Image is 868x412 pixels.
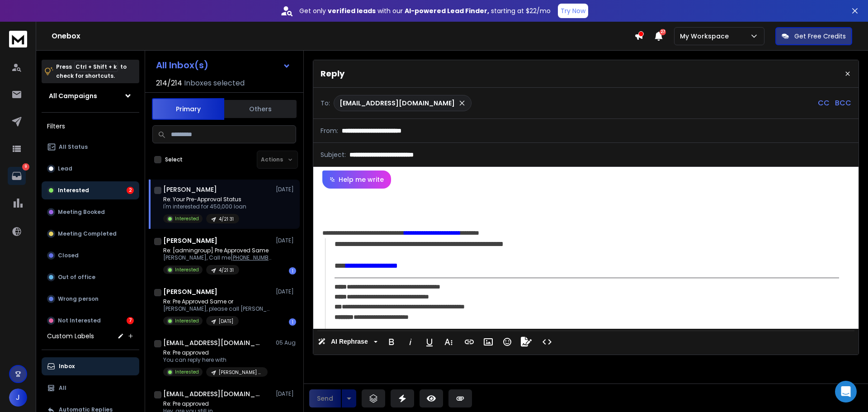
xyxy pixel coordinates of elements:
p: Get Free Credits [794,32,846,41]
div: 1 [289,267,296,275]
p: Interested [175,215,199,222]
div: 7 [127,317,134,324]
button: Italic (Ctrl+I) [402,333,419,351]
h1: [PERSON_NAME] [163,287,217,296]
p: Meeting Completed [58,230,117,237]
p: From: [321,126,338,135]
strong: verified leads [328,6,376,15]
h3: Custom Labels [47,331,94,341]
button: AI Rephrase [316,333,379,351]
button: Underline (Ctrl+U) [421,333,438,351]
span: Ctrl + Shift + k [74,62,118,72]
p: Wrong person [58,295,99,303]
p: Re: Your Pre-Approval Status [163,196,246,203]
p: [PERSON_NAME], please call [PERSON_NAME] [163,305,272,313]
p: I'm interested for 450,000 loan [163,203,246,210]
p: All [59,384,66,392]
button: Meeting Completed [42,225,139,243]
p: Lead [58,165,72,172]
h1: [EMAIL_ADDRESS][DOMAIN_NAME] [163,338,263,347]
button: Insert Image (Ctrl+P) [480,333,497,351]
p: Re: [admingroup] Pre Approved Same [163,247,272,254]
button: Bold (Ctrl+B) [383,333,400,351]
h1: Onebox [52,31,634,42]
p: [EMAIL_ADDRESS][DOMAIN_NAME] [340,99,455,108]
button: Closed [42,246,139,265]
span: 214 / 214 [156,78,182,89]
button: J [9,388,27,407]
p: Interested [58,187,89,194]
p: Interested [175,317,199,324]
button: All Status [42,138,139,156]
p: 4/21 31 [219,216,234,223]
p: CC [818,98,830,109]
p: [PERSON_NAME] Blast (Batch 15) [219,369,262,376]
button: Insert Link (Ctrl+K) [461,333,478,351]
p: 05 Aug [276,339,296,346]
p: Out of office [58,274,95,281]
button: Meeting Booked [42,203,139,221]
p: [DATE] [219,318,233,325]
h1: [PERSON_NAME] [163,236,217,245]
p: You can reply here with [163,356,268,364]
p: Subject: [321,150,346,159]
p: My Workspace [680,32,732,41]
p: [DATE] [276,186,296,193]
p: 4/21 31 [219,267,234,274]
div: 2 [127,187,134,194]
button: Out of office [42,268,139,286]
p: Get only with our starting at $22/mo [299,6,551,15]
button: Emoticons [499,333,516,351]
p: Reply [321,67,344,80]
button: Lead [42,160,139,178]
h1: All Inbox(s) [156,61,208,70]
button: Interested2 [42,181,139,199]
p: Inbox [59,363,75,370]
p: BCC [835,98,851,109]
p: Try Now [561,6,585,15]
p: Re: Pre approved [163,349,268,356]
button: Get Free Credits [775,27,852,45]
p: All Status [59,143,88,151]
img: logo [9,31,27,47]
p: Closed [58,252,79,259]
p: [DATE] [276,237,296,244]
button: Signature [518,333,535,351]
p: [PERSON_NAME], Call me [163,254,272,261]
p: Re: Pre Approved Same or [163,298,272,305]
p: Press to check for shortcuts. [56,62,127,81]
button: Not Interested7 [42,312,139,330]
p: [DATE] [276,288,296,295]
p: To: [321,99,330,108]
p: Meeting Booked [58,208,105,216]
tcxspan: Call 607-330-1577 via 3CX [231,254,278,261]
p: Interested [175,266,199,273]
button: Try Now [558,4,588,18]
button: All Inbox(s) [149,56,298,74]
p: [DATE] [276,390,296,398]
button: All [42,379,139,397]
h3: Filters [42,120,139,133]
a: 9 [8,167,26,185]
div: 1 [289,318,296,326]
h1: [PERSON_NAME] [163,185,217,194]
strong: AI-powered Lead Finder, [405,6,489,15]
button: Inbox [42,357,139,375]
h3: Inboxes selected [184,78,245,89]
button: Code View [538,333,556,351]
p: Re: Pre approved [163,400,268,407]
h1: [EMAIL_ADDRESS][DOMAIN_NAME] [163,389,263,398]
span: AI Rephrase [329,338,370,346]
button: More Text [440,333,457,351]
span: 27 [660,29,666,35]
button: Others [224,99,297,119]
p: 9 [22,163,29,170]
button: Primary [152,98,224,120]
button: Help me write [322,170,391,189]
button: All Campaigns [42,87,139,105]
h1: All Campaigns [49,91,97,100]
label: Select [165,156,183,163]
button: Wrong person [42,290,139,308]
